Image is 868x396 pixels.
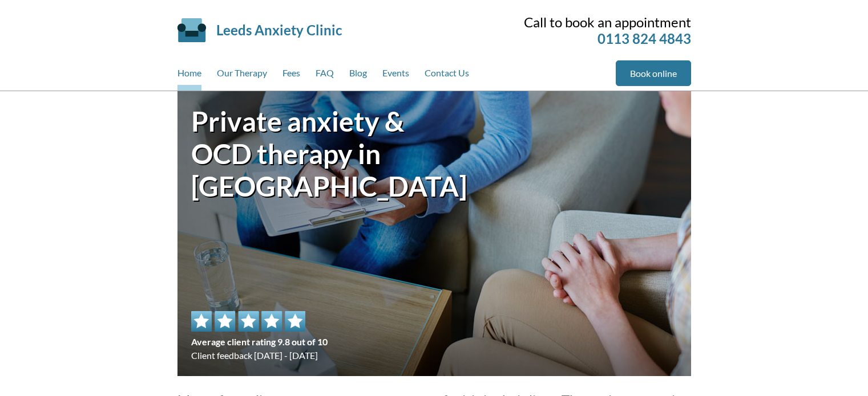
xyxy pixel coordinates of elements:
span: Average client rating 9.8 out of 10 [191,335,328,349]
div: Client feedback [DATE] - [DATE] [191,311,328,362]
a: FAQ [316,60,334,91]
a: Contact Us [425,60,469,91]
a: Blog [349,60,367,91]
a: 0113 824 4843 [597,30,691,47]
a: Events [382,60,409,91]
img: 5 star rating [191,311,305,332]
h1: Private anxiety & OCD therapy in [GEOGRAPHIC_DATA] [191,105,434,202]
a: Book online [616,60,691,86]
a: Leeds Anxiety Clinic [216,22,342,38]
a: Home [177,60,201,91]
a: Fees [282,60,300,91]
a: Our Therapy [217,60,267,91]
